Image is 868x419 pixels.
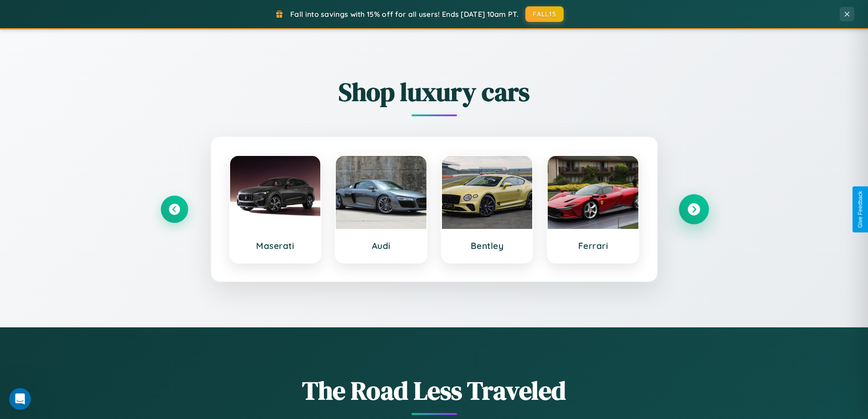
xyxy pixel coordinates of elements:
[557,240,629,251] h3: Ferrari
[239,240,312,251] h3: Maserati
[451,240,524,251] h3: Bentley
[161,74,708,109] h2: Shop luxury cars
[161,373,708,408] h1: The Road Less Traveled
[857,191,863,228] div: Give Feedback
[290,10,519,19] span: Fall into savings with 15% off for all users! Ends [DATE] 10am PT.
[9,388,31,410] iframe: Intercom live chat
[345,240,417,251] h3: Audi
[525,6,564,22] button: FALL15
